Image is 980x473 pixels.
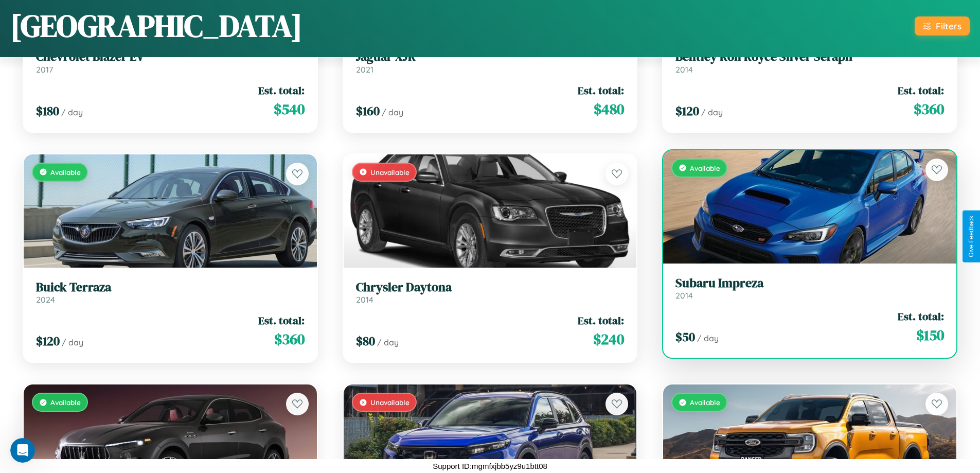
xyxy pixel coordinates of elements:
[433,459,547,473] p: Support ID: mgmfxjbb5yz9u1btt08
[61,107,83,117] span: / day
[593,329,624,349] span: $ 240
[356,280,625,305] a: Chrysler Daytona2014
[258,83,305,98] span: Est. total:
[675,49,944,64] h3: Bentley Roll Royce Silver Seraph
[898,83,944,98] span: Est. total:
[915,16,970,36] button: Filters
[675,49,944,75] a: Bentley Roll Royce Silver Seraph2014
[697,333,719,343] span: / day
[594,99,624,119] span: $ 480
[356,64,373,75] span: 2021
[936,21,961,31] div: Filters
[578,83,624,98] span: Est. total:
[274,329,305,349] span: $ 360
[377,337,399,347] span: / day
[356,49,625,64] h3: Jaguar XJR
[675,64,693,75] span: 2014
[36,280,305,295] h3: Buick Terraza
[370,168,409,177] span: Unavailable
[356,294,373,305] span: 2014
[675,276,944,301] a: Subaru Impreza2014
[898,309,944,324] span: Est. total:
[370,398,409,407] span: Unavailable
[356,49,625,75] a: Jaguar XJR2021
[968,216,975,257] div: Give Feedback
[274,99,305,119] span: $ 540
[578,313,624,328] span: Est. total:
[356,332,375,349] span: $ 80
[36,49,305,75] a: Chevrolet Blazer EV2017
[62,337,83,347] span: / day
[675,328,695,345] span: $ 50
[36,294,55,305] span: 2024
[36,49,305,64] h3: Chevrolet Blazer EV
[36,64,53,75] span: 2017
[914,99,944,119] span: $ 360
[690,398,720,407] span: Available
[36,332,60,349] span: $ 120
[382,107,403,117] span: / day
[258,313,305,328] span: Est. total:
[675,290,693,301] span: 2014
[356,280,625,295] h3: Chrysler Daytona
[916,325,944,345] span: $ 150
[690,164,720,172] span: Available
[10,438,35,463] iframe: Intercom live chat
[675,276,944,291] h3: Subaru Impreza
[50,168,81,177] span: Available
[10,5,302,47] h1: [GEOGRAPHIC_DATA]
[50,398,81,407] span: Available
[675,102,699,119] span: $ 120
[36,102,59,119] span: $ 180
[36,280,305,305] a: Buick Terraza2024
[356,102,380,119] span: $ 160
[701,107,723,117] span: / day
